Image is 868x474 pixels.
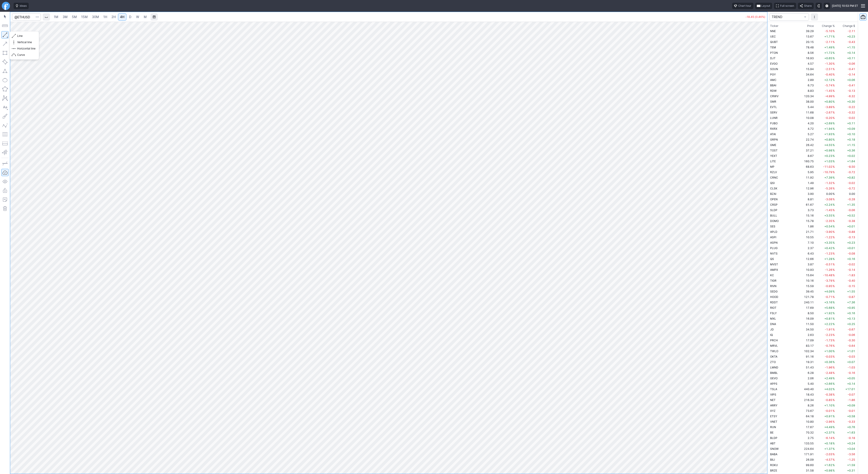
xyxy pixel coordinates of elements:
[761,4,770,8] span: Layout
[136,15,139,19] span: W
[1,58,9,66] button: Rotated rectangle
[825,252,832,255] span: -1.23
[79,13,90,21] a: 15M
[798,202,815,207] td: 61.67
[63,15,68,19] span: 3M
[738,4,751,8] span: Chart tour
[811,13,818,21] button: More
[1,140,9,147] button: Position
[833,116,835,120] span: %
[120,15,124,19] span: 4H
[798,66,815,72] td: 15.94
[118,13,126,21] a: 4H
[770,89,777,92] span: RDW
[825,219,832,223] span: -2.35
[770,225,775,228] span: SES
[825,89,832,92] span: -1.45
[847,122,855,125] span: +0.11
[798,148,815,153] td: 37.21
[833,170,835,174] span: %
[1,94,9,102] button: XABCD
[770,208,777,212] span: SLDP
[1,113,9,120] button: Brush
[833,62,835,65] span: %
[798,256,815,262] td: 12.66
[847,246,855,250] span: +0.01
[798,213,815,218] td: 15.16
[848,40,855,44] span: -0.43
[54,15,58,19] span: 1M
[847,214,855,217] span: +0.52
[848,84,855,87] span: -0.41
[798,83,815,88] td: 6.73
[798,224,815,229] td: 1.86
[816,3,822,9] button: Toggle dark mode
[798,240,815,245] td: 7.10
[770,116,778,120] span: LUNR
[824,100,832,103] span: +0.80
[826,192,832,196] span: 0.00
[847,46,855,49] span: +1.15
[825,73,832,76] span: -0.40
[770,214,777,217] span: BULL
[833,198,835,201] span: %
[848,170,855,174] span: -0.72
[770,111,777,114] span: SERV
[103,15,107,19] span: 1H
[825,111,832,114] span: -2.67
[798,196,815,202] td: 8.81
[770,78,776,82] span: AMC
[824,241,832,244] span: +3.35
[798,207,815,213] td: 3.73
[833,78,835,82] span: %
[798,61,815,66] td: 4.57
[848,263,855,266] span: -0.02
[824,176,832,179] span: +7.39
[770,51,778,54] span: PTON
[1,67,9,75] button: Triangle
[824,160,832,163] span: +1.03
[823,170,832,174] span: -10.79
[848,89,855,92] span: -0.13
[798,262,815,267] td: 3.87
[798,34,815,39] td: 13.67
[798,88,815,93] td: 8.83
[825,187,832,190] span: -5.26
[833,252,835,255] span: %
[770,40,778,44] span: QUBT
[832,4,858,8] span: [DATE] 10:53 PM ET
[127,13,134,21] a: D
[825,116,832,120] span: -0.20
[833,94,835,98] span: %
[142,13,149,21] a: M
[770,132,776,136] span: ATAI
[822,24,835,28] span: Change %
[151,13,158,21] button: Range
[798,158,815,164] td: 160.75
[798,110,815,115] td: 11.68
[798,251,815,256] td: 6.43
[770,263,778,266] span: MVST
[824,225,832,228] span: +0.54
[833,84,835,87] span: %
[770,160,776,163] span: LITE
[847,149,855,152] span: +0.36
[52,13,60,21] a: 1M
[770,230,777,233] span: APLD
[847,154,855,158] span: +0.02
[798,175,815,180] td: 11.92
[848,62,855,65] span: -0.06
[825,62,832,65] span: -1.30
[825,67,832,71] span: -2.51
[807,24,814,28] div: Price
[770,170,777,174] span: RZLV
[770,154,777,158] span: YEXT
[798,153,815,158] td: 8.67
[849,192,855,196] span: 0.00
[798,164,815,169] td: 68.63
[101,13,109,21] a: 1H
[833,143,835,147] span: %
[14,3,29,9] button: Ideas
[798,115,815,120] td: 10.08
[847,225,855,228] span: +0.01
